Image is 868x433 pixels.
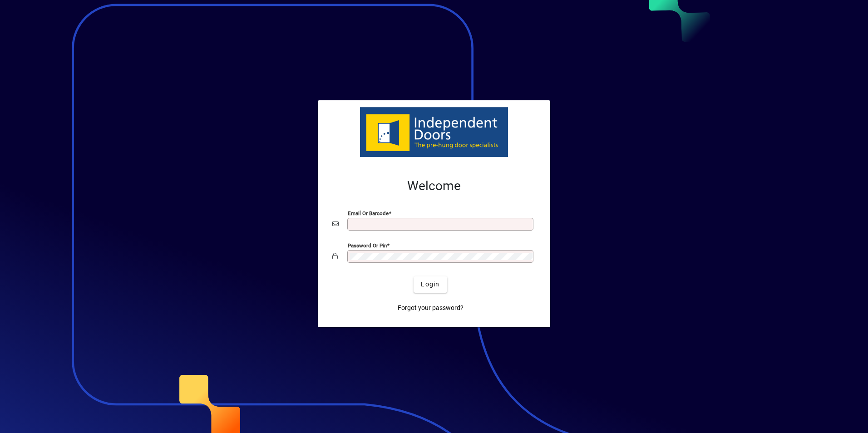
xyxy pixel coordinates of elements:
h2: Welcome [332,178,536,194]
button: Login [414,276,447,293]
a: Forgot your password? [394,300,467,316]
mat-label: Password or Pin [348,242,387,248]
span: Forgot your password? [398,303,464,313]
mat-label: Email or Barcode [348,210,389,216]
span: Login [421,280,439,289]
